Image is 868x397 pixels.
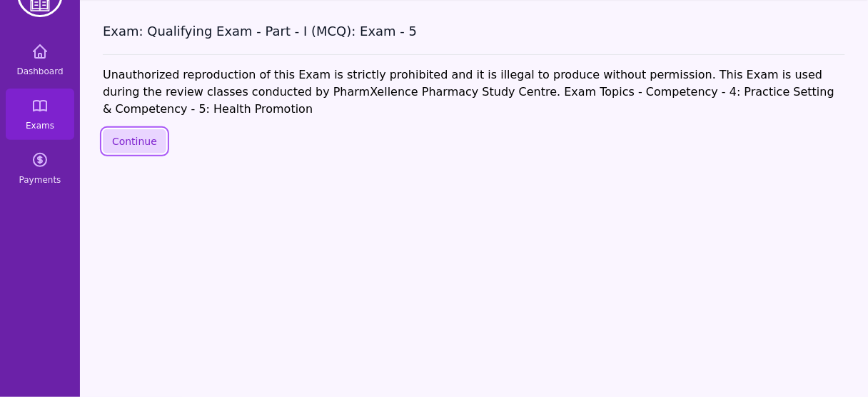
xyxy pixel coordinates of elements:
a: Payments [6,143,74,194]
a: Dashboard [6,34,74,86]
a: Exams [6,89,74,140]
button: Continue [103,129,166,154]
span: Dashboard [16,66,63,77]
h3: Exam: Qualifying Exam - Part - I (MCQ): Exam - 5 [103,23,845,40]
div: Unauthorized reproduction of this Exam is strictly prohibited and it is illegal to produce withou... [103,66,845,118]
span: Exams [26,120,54,131]
span: Payments [19,174,61,186]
